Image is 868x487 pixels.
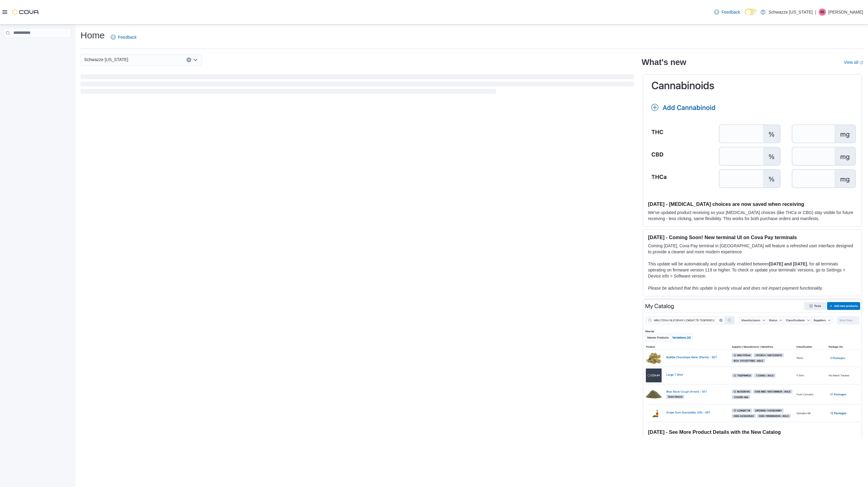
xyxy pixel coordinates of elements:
[648,243,857,255] p: Coming [DATE], Cova Pay terminal in [GEOGRAPHIC_DATA] will feature a refreshed user interface des...
[815,8,816,16] p: |
[768,8,813,16] p: Schwazze [US_STATE]
[648,437,857,462] p: Managing your product catalog just got easier. Our new Catalog (Beta) puts more information at yo...
[820,8,824,16] span: IM
[722,9,740,15] span: Feedback
[108,31,139,43] a: Feedback
[648,286,823,291] em: Please be advised that this update is purely visual and does not impact payment functionality.
[769,261,807,266] strong: [DATE] and [DATE]
[828,8,863,16] p: [PERSON_NAME]
[81,29,105,41] h1: Home
[81,76,634,95] span: Loading
[118,34,136,40] span: Feedback
[648,234,857,240] h3: [DATE] - Coming Soon! New terminal UI on Cova Pay terminals
[12,9,39,15] img: Cova
[642,57,686,67] h2: What's new
[186,57,191,62] button: Clear input
[745,15,745,15] span: Dark Mode
[819,8,826,16] div: Ian Morrisey
[84,56,128,63] span: Schwazze [US_STATE]
[4,39,71,54] nav: Complex example
[648,201,857,207] h3: [DATE] - [MEDICAL_DATA] choices are now saved when receiving
[648,429,857,435] h3: [DATE] - See More Product Details with the New Catalog
[648,261,857,279] p: This update will be automatically and gradually enabled between , for all terminals operating on ...
[745,9,758,15] input: Dark Mode
[648,209,857,222] p: We've updated product receiving so your [MEDICAL_DATA] choices (like THCa or CBG) stay visible fo...
[860,61,863,64] svg: External link
[193,57,198,62] button: Open list of options
[712,6,742,18] a: Feedback
[844,60,863,65] a: View allExternal link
